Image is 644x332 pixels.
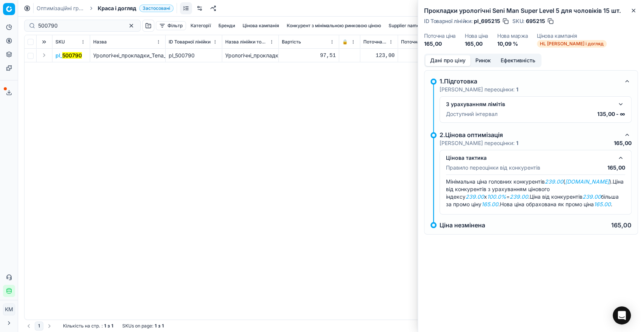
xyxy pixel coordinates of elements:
[215,21,238,30] button: Бренди
[188,21,214,30] button: Категорії
[424,33,456,39] dt: Поточна ціна
[611,222,632,228] p: 165,00
[537,40,607,48] span: HL [PERSON_NAME] і догляд
[446,110,498,118] p: Доступний інтервал
[516,86,518,93] strong: 1
[155,323,157,329] strong: 1
[139,5,174,12] span: Застосовані
[446,164,540,171] p: Правило переоцінки від конкурентів
[225,39,268,45] span: Назва лінійки товарів
[401,52,451,59] div: 123,00
[284,21,384,30] button: Конкурент з мінімальною ринковою ціною
[63,323,113,329] div: :
[45,321,54,330] button: Go to next page
[386,21,423,30] button: Supplier name
[162,323,164,329] strong: 1
[446,178,613,185] span: Мінімальна ціна головних конкурентів ( ).
[240,21,282,30] button: Цінова кампанія
[440,222,485,228] p: Ціна незмінена
[424,40,456,48] dd: 165,00
[40,37,49,46] button: Expand all
[440,86,518,93] p: [PERSON_NAME] переоцінки:
[104,323,106,329] strong: 1
[93,39,107,45] span: Назва
[446,100,613,108] div: З урахуванням лімітів
[35,321,43,330] button: 1
[516,140,518,146] strong: 1
[583,193,601,200] em: 239.00
[446,193,619,207] span: Ціна від конкурентів більша за промо ціну .
[594,201,611,207] em: 165.00
[545,178,563,185] em: 239.00
[63,323,100,329] span: Кількість на стр.
[465,33,488,39] dt: Нова ціна
[487,193,506,200] em: 100.0%
[37,5,174,12] nav: breadcrumb
[40,51,49,60] button: Expand
[607,164,625,171] p: 165,00
[597,110,625,118] p: 135,00 - ∞
[446,154,613,162] div: Цінова тактика
[510,193,528,200] em: 239.00
[55,39,65,45] span: SKU
[363,39,387,45] span: Поточна ціна
[24,321,33,330] button: Go to previous page
[613,306,631,324] div: Open Intercom Messenger
[98,5,136,12] span: Краса і догляд
[55,52,82,59] button: pl_500790
[282,39,301,45] span: Вартість
[108,323,110,329] strong: з
[496,55,540,66] button: Ефективність
[470,55,496,66] button: Ринок
[424,19,472,24] span: ID Товарної лінійки :
[440,77,619,86] div: 1.Підготовка
[465,40,488,48] dd: 165,00
[500,201,612,207] span: Нова ціна обрахована як промо ціна .
[401,39,444,45] span: Поточна промо ціна
[512,19,524,24] span: SKU :
[156,21,186,30] button: Фільтр
[169,52,219,59] div: pl_500790
[62,52,82,59] mark: 500790
[93,52,272,59] span: Урологічні_прокладки_Tena_[DEMOGRAPHIC_DATA]_Slim_Extra_20_шт.
[565,178,609,185] em: [DOMAIN_NAME]
[497,33,528,39] dt: Нова маржа
[24,321,54,330] nav: pagination
[497,40,528,48] dd: 10,09 %
[37,5,85,12] a: Оптимізаційні групи
[282,52,336,59] div: 97,51
[158,323,160,329] strong: з
[446,178,624,200] span: Ціна від конкурентів з урахуванням цінового індексу x = .
[111,323,113,329] strong: 1
[424,6,638,15] h2: Прокладки урологічні Seni Man Super Level 5 для чоловіків 15 шт.
[363,52,395,59] div: 123,00
[440,139,518,147] p: [PERSON_NAME] переоцінки:
[38,22,121,29] input: Пошук по SKU або назві
[474,17,500,25] span: pl_695215
[55,52,82,59] span: pl_
[169,39,211,45] span: ID Товарної лінійки
[225,52,275,59] div: Урологічні_прокладки_Tena_[DEMOGRAPHIC_DATA]_Slim_Extra_20_шт.
[526,17,545,25] span: 695215
[440,130,619,139] div: 2.Цінова оптимізація
[537,33,607,39] dt: Цінова кампанія
[481,201,498,207] em: 165.00
[614,139,632,147] p: 165,00
[98,5,174,12] span: Краса і доглядЗастосовані
[342,39,348,45] span: 🔒
[3,304,15,315] span: КM
[3,303,15,315] button: КM
[122,323,153,329] span: SKUs on page :
[425,55,470,66] button: Дані про ціну
[466,193,484,200] em: 239.00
